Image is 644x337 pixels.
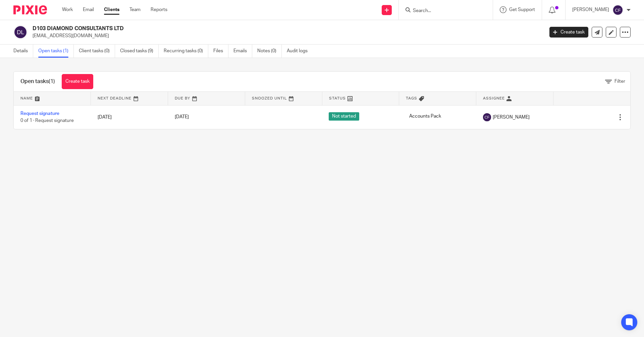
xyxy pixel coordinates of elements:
h2: D103 DIAMOND CONSULTANTS LTD [33,25,438,32]
span: Not started [329,112,359,121]
span: Tags [406,96,417,100]
a: Create task [62,74,93,89]
a: Client tasks (0) [79,45,115,58]
img: svg%3E [13,25,28,39]
a: Closed tasks (9) [120,45,159,58]
a: Team [129,6,141,13]
a: Create task [549,27,588,38]
a: Reports [151,6,167,13]
a: Audit logs [287,45,313,58]
a: Recurring tasks (0) [164,45,208,58]
span: (1) [49,79,55,84]
span: Get Support [509,7,535,12]
h1: Open tasks [20,78,55,85]
a: Request signature [20,111,59,116]
span: [DATE] [175,115,189,120]
a: Emails [233,45,252,58]
a: Files [213,45,228,58]
span: Snoozed Until [252,96,287,100]
span: Accounts Pack [406,112,444,121]
p: [EMAIL_ADDRESS][DOMAIN_NAME] [33,32,539,39]
img: svg%3E [483,113,491,121]
a: Email [83,6,94,13]
span: Filter [614,79,625,84]
input: Search [412,8,473,14]
a: Notes (0) [257,45,282,58]
a: Clients [104,6,119,13]
td: [DATE] [91,105,168,129]
a: Open tasks (1) [38,45,74,58]
img: svg%3E [612,5,623,15]
p: [PERSON_NAME] [572,6,609,13]
span: Status [329,96,346,100]
img: Pixie [13,5,47,14]
span: [PERSON_NAME] [493,114,530,121]
a: Work [62,6,73,13]
span: 0 of 1 · Request signature [20,118,74,123]
a: Details [13,45,33,58]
